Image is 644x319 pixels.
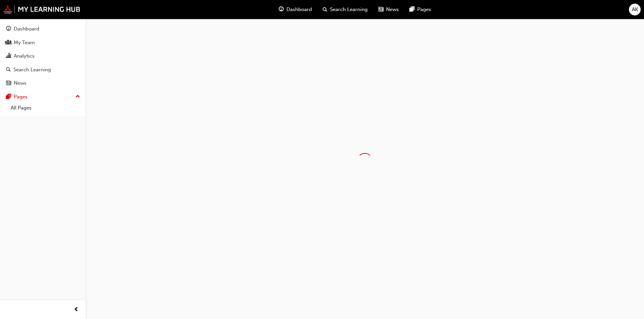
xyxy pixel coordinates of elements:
[386,6,399,13] span: News
[74,306,79,314] span: prev-icon
[8,103,83,113] a: All Pages
[629,4,641,15] button: AK
[373,3,404,16] a: news-iconNews
[3,64,83,76] a: Search Learning
[14,52,35,60] div: Analytics
[14,79,26,87] div: News
[279,5,284,14] span: guage-icon
[323,5,327,14] span: search-icon
[273,3,317,16] a: guage-iconDashboard
[410,5,415,14] span: pages-icon
[14,39,35,47] div: My Team
[3,77,83,89] a: News
[6,80,11,86] span: news-icon
[3,23,83,35] a: Dashboard
[6,53,11,59] span: chart-icon
[632,6,638,13] span: AK
[3,91,83,103] button: Pages
[6,67,11,73] span: search-icon
[3,50,83,62] a: Analytics
[14,93,28,101] div: Pages
[6,40,11,46] span: people-icon
[417,6,431,13] span: Pages
[3,5,80,14] img: mmal
[6,94,11,100] span: pages-icon
[378,5,383,14] span: news-icon
[404,3,436,16] a: pages-iconPages
[330,6,368,13] span: Search Learning
[286,6,312,13] span: Dashboard
[3,21,83,91] button: DashboardMy TeamAnalyticsSearch LearningNews
[14,25,39,33] div: Dashboard
[6,26,11,32] span: guage-icon
[3,36,83,49] a: My Team
[75,92,80,101] span: up-icon
[317,3,373,16] a: search-iconSearch Learning
[13,66,51,74] div: Search Learning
